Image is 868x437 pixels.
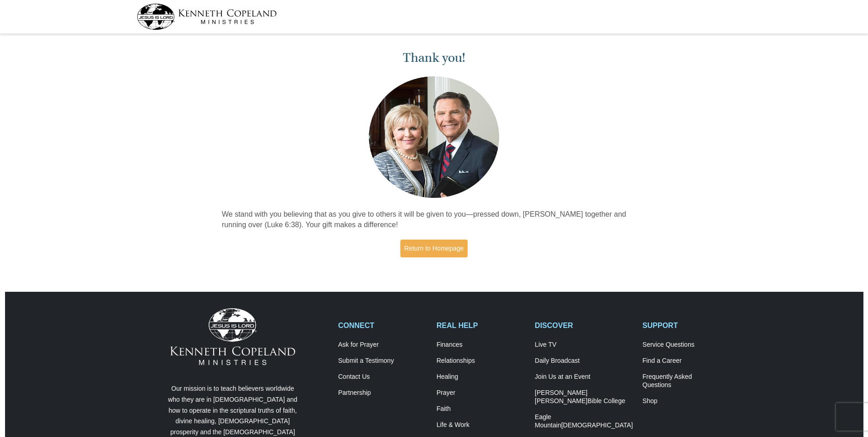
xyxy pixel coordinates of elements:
[642,397,731,405] a: Shop
[437,421,525,429] a: Life & Work
[338,321,427,330] h2: CONNECT
[437,373,525,381] a: Healing
[437,357,525,365] a: Relationships
[535,389,633,405] a: [PERSON_NAME] [PERSON_NAME]Bible College
[642,357,731,365] a: Find a Career
[338,341,427,349] a: Ask for Prayer
[338,357,427,365] a: Submit a Testimony
[642,373,731,389] a: Frequently AskedQuestions
[535,357,633,365] a: Daily Broadcast
[338,373,427,381] a: Contact Us
[535,321,633,330] h2: DISCOVER
[561,421,633,429] span: [DEMOGRAPHIC_DATA]
[170,308,295,365] img: Kenneth Copeland Ministries
[437,341,525,349] a: Finances
[535,341,633,349] a: Live TV
[437,389,525,397] a: Prayer
[400,240,468,257] a: Return to Homepage
[588,397,625,404] span: Bible College
[222,209,647,230] p: We stand with you believing that as you give to others it will be given to you—pressed down, [PER...
[535,413,633,430] a: Eagle Mountain[DEMOGRAPHIC_DATA]
[437,321,525,330] h2: REAL HELP
[642,321,731,330] h2: SUPPORT
[642,341,731,349] a: Service Questions
[535,373,633,381] a: Join Us at an Event
[222,50,647,66] h1: Thank you!
[338,389,427,397] a: Partnership
[367,74,501,200] img: Kenneth and Gloria
[137,4,277,30] img: kcm-header-logo.svg
[437,405,525,413] a: Faith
